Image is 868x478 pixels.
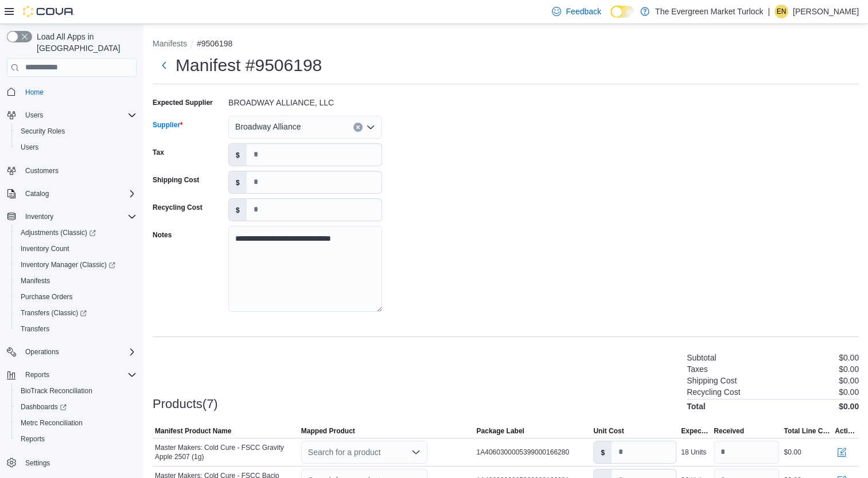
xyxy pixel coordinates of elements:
span: Inventory [25,212,53,221]
nav: An example of EuiBreadcrumbs [153,38,859,52]
a: Adjustments (Classic) [11,225,141,241]
span: Master Makers: Cold Cure - FSCC Gravity Apple 2507 (1g) [155,443,297,461]
button: Open list of options [366,123,375,132]
label: $ [594,441,612,463]
button: Reports [2,367,141,383]
span: Purchase Orders [21,292,73,301]
div: $0.00 [784,448,801,457]
span: Dashboards [16,400,137,414]
span: EN [777,5,787,18]
span: Transfers (Classic) [21,308,87,318]
label: $ [229,199,247,221]
label: $ [229,144,247,166]
span: Adjustments (Classic) [16,226,137,240]
input: Dark Mode [610,6,635,18]
p: $0.00 [839,387,859,397]
span: Home [21,85,137,99]
span: Inventory [21,210,137,224]
span: Transfers [16,322,137,336]
button: Operations [2,344,141,360]
label: Supplier [153,120,183,130]
a: Settings [21,456,55,470]
a: Manifests [16,274,55,288]
a: Purchase Orders [16,290,77,304]
label: Recycling Cost [153,203,203,212]
span: Manifests [16,274,137,288]
label: Expected Supplier [153,98,213,107]
span: Customers [21,163,137,178]
span: Security Roles [21,127,65,136]
button: Next [153,54,176,77]
span: Catalog [25,189,49,198]
span: BioTrack Reconciliation [16,384,137,398]
a: Dashboards [16,400,71,414]
span: Unit Cost [593,426,624,436]
button: Open list of options [411,448,421,457]
button: Customers [2,162,141,179]
label: $ [229,171,247,193]
label: Tax [153,148,164,157]
a: Reports [16,432,49,446]
button: Manifests [153,39,187,48]
button: Clear input [353,123,363,132]
span: Inventory Manager (Classic) [16,258,137,272]
h6: Subtotal [687,353,716,362]
span: Total Line Cost [784,426,830,436]
span: Reports [16,432,137,446]
a: Customers [21,164,63,178]
button: Inventory Count [11,241,141,257]
button: Transfers [11,321,141,337]
span: Dashboards [21,402,67,412]
span: Operations [21,345,137,359]
span: Users [25,111,43,120]
button: Metrc Reconciliation [11,415,141,431]
span: Package Label [476,426,524,436]
p: $0.00 [839,365,859,374]
span: Manifests [21,276,50,285]
span: Metrc Reconciliation [16,416,137,430]
span: Load All Apps in [GEOGRAPHIC_DATA] [32,31,137,54]
span: Inventory Count [21,244,69,253]
span: Received [714,426,744,436]
span: Inventory Manager (Classic) [21,260,115,269]
button: BioTrack Reconciliation [11,383,141,399]
p: $0.00 [839,376,859,385]
label: Shipping Cost [153,175,199,185]
button: Manifests [11,273,141,289]
a: Inventory Manager (Classic) [11,257,141,273]
div: Edgar Navarrete [774,5,788,18]
button: Users [2,107,141,123]
a: Dashboards [11,399,141,415]
span: Expected [681,426,709,436]
span: Actions [835,426,857,436]
a: Transfers (Classic) [11,305,141,321]
a: Security Roles [16,124,69,138]
button: Users [11,139,141,155]
span: Settings [25,459,50,468]
span: 1A4060300005399000166280 [476,448,569,457]
span: Purchase Orders [16,290,137,304]
span: Operations [25,347,59,356]
button: Reports [11,431,141,447]
span: Transfers [21,324,49,334]
h4: $0.00 [839,402,859,411]
span: Broadway Alliance [235,120,301,134]
p: | [768,5,770,18]
span: BioTrack Reconciliation [21,386,92,395]
button: #9506198 [197,39,232,48]
span: Feedback [566,6,601,17]
a: BioTrack Reconciliation [16,384,97,398]
span: Settings [21,455,137,469]
span: Reports [21,368,137,382]
span: Mapped Product [301,426,355,436]
a: Transfers [16,322,54,336]
span: Inventory Count [16,242,137,256]
a: Inventory Count [16,242,74,256]
a: Adjustments (Classic) [16,226,100,240]
h6: Recycling Cost [687,387,740,397]
p: [PERSON_NAME] [793,5,859,18]
span: Users [21,108,137,122]
span: Catalog [21,187,137,201]
label: Notes [153,230,172,240]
